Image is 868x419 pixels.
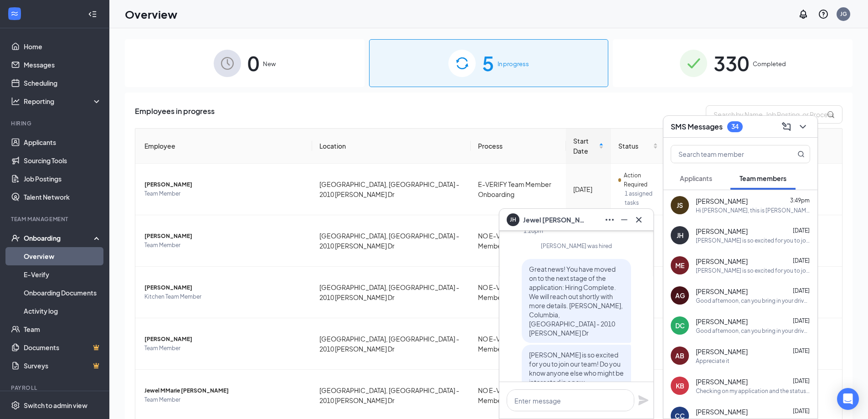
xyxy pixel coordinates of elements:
[24,247,102,265] a: Overview
[793,408,810,414] span: [DATE]
[696,227,748,236] span: [PERSON_NAME]
[11,97,20,106] svg: Analysis
[11,119,100,127] div: Hiring
[671,145,779,163] input: Search team member
[471,267,565,318] td: NO E-VERIFY Team Member Onboarding
[696,347,748,356] span: [PERSON_NAME]
[671,122,723,132] h3: SMS Messages
[471,318,565,370] td: NO E-VERIFY Team Member Onboarding
[24,233,94,243] div: Onboarding
[619,214,630,225] svg: Minimize
[677,231,683,240] div: JH
[740,174,786,182] span: Team members
[731,123,739,130] div: 34
[24,151,102,170] a: Sourcing Tools
[24,338,102,357] a: DocumentsCrown
[793,317,810,324] span: [DATE]
[11,233,20,243] svg: UserCheck
[573,136,597,156] span: Start Date
[632,212,646,227] button: Cross
[706,105,842,124] input: Search by Name, Job Posting, or Process
[793,347,810,354] span: [DATE]
[471,164,565,215] td: E-VERIFY Team Member Onboarding
[617,212,632,227] button: Minimize
[144,344,305,353] span: Team Member
[312,318,471,370] td: [GEOGRAPHIC_DATA], [GEOGRAPHIC_DATA] - 2010 [PERSON_NAME] Dr
[696,407,748,416] span: [PERSON_NAME]
[88,10,97,19] svg: Collapse
[524,227,543,235] div: 1:20pm
[714,47,749,79] span: 330
[144,283,305,292] span: [PERSON_NAME]
[798,9,809,20] svg: Notifications
[529,265,623,337] span: Great news! You have moved on to the next stage of the application: Hiring Complete. We will reac...
[24,133,102,151] a: Applicants
[793,287,810,294] span: [DATE]
[24,320,102,338] a: Team
[471,129,565,164] th: Process
[602,212,617,227] button: Ellipses
[818,9,829,20] svg: QuestionInfo
[144,335,305,344] span: [PERSON_NAME]
[24,56,102,74] a: Messages
[24,37,102,56] a: Home
[696,197,748,206] span: [PERSON_NAME]
[312,215,471,267] td: [GEOGRAPHIC_DATA], [GEOGRAPHIC_DATA] - 2010 [PERSON_NAME] Dr
[263,59,276,68] span: New
[696,267,810,274] div: [PERSON_NAME] is so excited for you to join our team! Do you know anyone else who might be intere...
[529,351,624,404] span: [PERSON_NAME] is so excited for you to join our team! Do you know anyone else who might be intere...
[696,237,810,244] div: [PERSON_NAME] is so excited for you to join our team! Do you know anyone else who might be intere...
[11,215,100,223] div: Team Management
[573,184,604,194] div: [DATE]
[696,357,729,365] div: Appreciate it
[840,10,847,18] div: JG
[312,267,471,318] td: [GEOGRAPHIC_DATA], [GEOGRAPHIC_DATA] - 2010 [PERSON_NAME] Dr
[144,180,305,189] span: [PERSON_NAME]
[676,381,684,390] div: KB
[498,59,529,68] span: In progress
[696,257,748,266] span: [PERSON_NAME]
[144,386,305,395] span: Jewel MMarie [PERSON_NAME]
[11,401,20,410] svg: Settings
[507,242,646,250] div: [PERSON_NAME] was hired
[790,197,810,204] span: 3:49pm
[633,214,644,225] svg: Cross
[144,232,305,241] span: [PERSON_NAME]
[696,297,810,305] div: Good afternoon, can you bring in your drivers license and social security card or birth certifica...
[144,189,305,198] span: Team Member
[11,384,100,392] div: Payroll
[618,141,652,151] span: Status
[144,395,305,404] span: Team Member
[677,201,683,210] div: JS
[779,119,794,134] button: ComposeMessage
[696,317,748,326] span: [PERSON_NAME]
[793,227,810,234] span: [DATE]
[471,215,565,267] td: NO E-VERIFY Team Member Onboarding
[675,261,684,270] div: ME
[24,74,102,92] a: Scheduling
[482,47,494,79] span: 5
[675,351,684,360] div: AB
[797,121,808,132] svg: ChevronDown
[24,357,102,375] a: SurveysCrown
[797,150,805,158] svg: MagnifyingGlass
[781,121,792,132] svg: ComposeMessage
[625,189,658,207] span: 1 assigned tasks
[696,327,810,335] div: Good afternoon, can you bring in your drivers license and social security card or birth certifica...
[125,6,177,22] h1: Overview
[753,59,786,68] span: Completed
[24,170,102,188] a: Job Postings
[638,395,649,406] svg: Plane
[144,241,305,250] span: Team Member
[523,215,587,225] span: Jewel [PERSON_NAME]
[696,287,748,296] span: [PERSON_NAME]
[24,265,102,284] a: E-Verify
[611,129,666,164] th: Status
[24,302,102,320] a: Activity log
[696,377,748,386] span: [PERSON_NAME]
[837,388,859,410] div: Open Intercom Messenger
[24,97,102,106] div: Reporting
[135,129,312,164] th: Employee
[312,164,471,215] td: [GEOGRAPHIC_DATA], [GEOGRAPHIC_DATA] - 2010 [PERSON_NAME] Dr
